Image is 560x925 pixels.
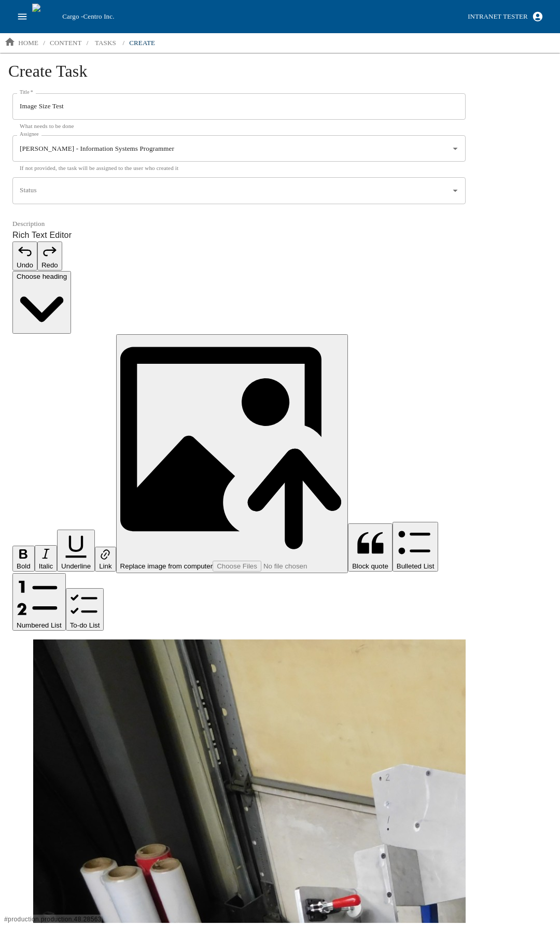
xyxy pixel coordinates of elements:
[66,588,104,631] button: To-do List
[12,229,466,241] label: Rich Text Editor
[116,334,348,574] button: Replace image from computer
[464,8,548,26] button: Intranet Tester
[50,38,82,48] p: content
[120,562,213,570] span: Replace image from computer
[17,562,31,570] span: Bold
[12,546,35,572] button: Bold
[352,562,388,570] span: Block quote
[129,38,155,48] p: create
[46,35,86,51] a: content
[20,131,39,138] label: Assignee
[348,523,393,572] button: Block quote
[35,545,57,572] button: Italic
[58,11,464,22] div: Cargo -
[41,261,58,269] span: Redo
[12,573,66,631] button: Numbered List
[17,621,62,629] span: Numbered List
[99,562,111,570] span: Link
[12,241,466,631] div: Editor toolbar
[20,121,458,131] p: What needs to be done
[449,184,462,197] button: Open
[20,163,458,173] p: If not provided, the task will be assigned to the user who created it
[20,89,33,96] label: Title
[70,621,100,629] span: To-do List
[18,38,38,48] p: home
[89,35,122,51] a: tasks
[468,11,527,23] div: Intranet Tester
[43,38,45,48] li: /
[8,61,552,89] h1: Create Task
[393,522,439,572] button: Bulleted List
[17,273,67,280] span: Choose heading
[12,7,32,26] button: open drawer
[12,219,466,229] label: Description
[39,562,53,570] span: Italic
[397,562,435,570] span: Bulleted List
[122,38,124,48] li: /
[83,12,114,20] span: Centro Inc.
[37,241,62,271] button: Redo
[57,530,95,572] button: Underline
[449,141,462,155] button: Open
[32,4,58,30] img: cargo logo
[125,35,159,51] a: create
[95,38,116,48] p: tasks
[95,547,116,572] button: Link
[12,241,37,271] button: Undo
[17,261,33,269] span: Undo
[61,562,91,570] span: Underline
[87,38,89,48] li: /
[12,271,71,334] button: Heading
